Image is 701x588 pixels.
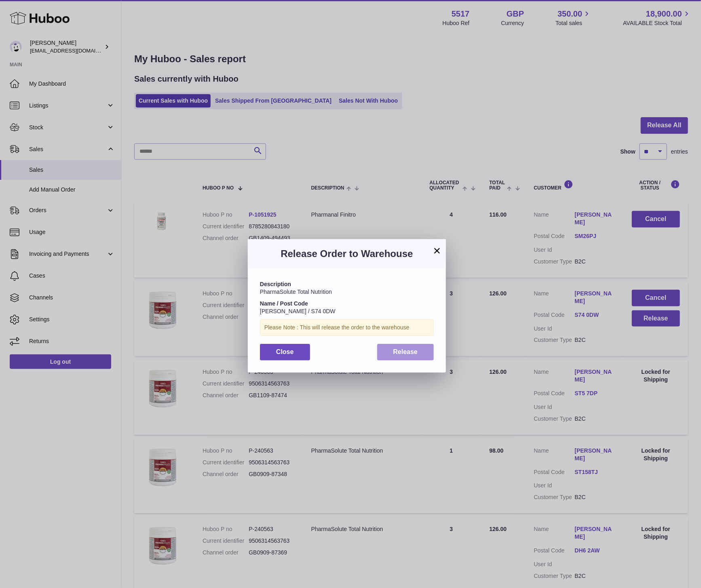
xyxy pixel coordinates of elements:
[432,246,442,255] button: ×
[260,281,291,287] strong: Description
[393,348,418,355] span: Release
[260,300,308,307] strong: Name / Post Code
[260,308,336,314] span: [PERSON_NAME] / S74 0DW
[260,344,310,360] button: Close
[260,289,332,295] span: PharmaSolute Total Nutrition
[377,344,434,360] button: Release
[260,319,434,336] div: Please Note : This will release the order to the warehouse
[260,247,434,260] h3: Release Order to Warehouse
[276,348,294,355] span: Close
